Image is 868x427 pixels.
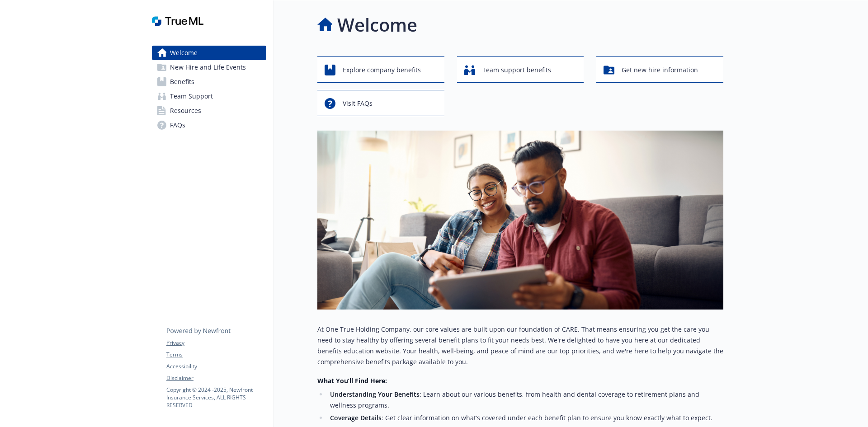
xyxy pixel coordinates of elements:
[330,413,382,422] strong: Coverage Details
[596,56,723,83] button: Get new hire information
[343,95,373,112] span: Visit FAQs
[170,89,213,103] span: Team Support
[166,351,266,359] a: Terms
[327,413,723,423] li: : Get clear information on what’s covered under each benefit plan to ensure you know exactly what...
[170,103,201,118] span: Resources
[317,324,723,367] p: At One True Holding Company, our core values are built upon our foundation of CARE. That means en...
[343,61,421,79] span: Explore company benefits
[622,61,698,79] span: Get new hire information
[317,376,387,385] strong: What You’ll Find Here:
[330,390,420,399] strong: Understanding Your Benefits
[152,75,266,89] a: Benefits
[457,56,584,83] button: Team support benefits
[317,131,723,310] img: overview page banner
[170,46,198,60] span: Welcome
[327,389,723,411] li: : Learn about our various benefits, from health and dental coverage to retirement plans and welln...
[166,374,266,382] a: Disclaimer
[152,118,266,132] a: FAQs
[317,56,444,83] button: Explore company benefits
[152,103,266,118] a: Resources
[152,60,266,75] a: New Hire and Life Events
[317,90,444,116] button: Visit FAQs
[170,118,185,132] span: FAQs
[170,60,246,75] span: New Hire and Life Events
[337,11,417,38] h1: Welcome
[152,46,266,60] a: Welcome
[482,61,551,79] span: Team support benefits
[166,339,266,347] a: Privacy
[166,386,266,409] p: Copyright © 2024 - 2025 , Newfront Insurance Services, ALL RIGHTS RESERVED
[152,89,266,103] a: Team Support
[166,362,266,371] a: Accessibility
[170,75,194,89] span: Benefits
